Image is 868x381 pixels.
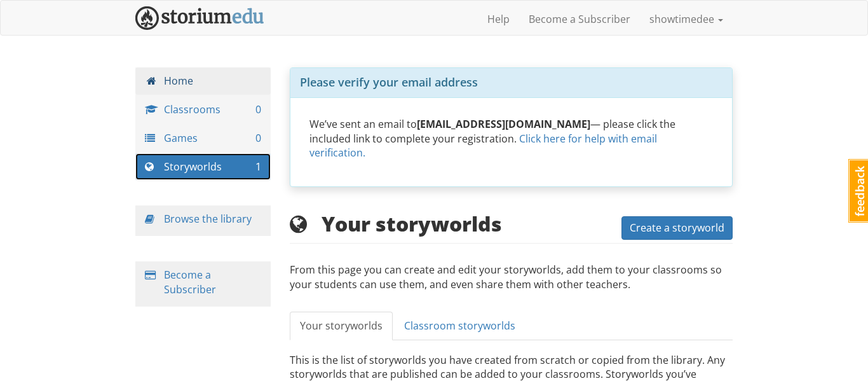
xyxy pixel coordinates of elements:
[417,117,590,131] strong: [EMAIL_ADDRESS][DOMAIN_NAME]
[300,74,478,90] span: Please verify your email address
[630,221,724,235] span: Create a storyworld
[135,153,271,181] a: Storyworlds 1
[164,268,216,296] a: Become a Subscriber
[255,102,261,117] span: 0
[404,319,515,333] span: Classroom storyworlds
[290,263,733,305] p: From this page you can create and edit your storyworlds, add them to your classrooms so your stud...
[478,3,519,35] a: Help
[255,131,261,146] span: 0
[290,212,502,235] h2: Your storyworlds
[164,212,252,226] a: Browse the library
[519,3,640,35] a: Become a Subscriber
[135,96,271,123] a: Classrooms 0
[621,216,733,240] button: Create a storyworld
[135,67,271,95] a: Home
[135,6,264,30] img: StoriumEDU
[255,160,261,174] span: 1
[135,125,271,152] a: Games 0
[309,132,657,160] a: Click here for help with email verification.
[300,319,383,333] span: Your storyworlds
[309,117,714,161] p: We’ve sent an email to — please click the included link to complete your registration.
[640,3,733,35] a: showtimedee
